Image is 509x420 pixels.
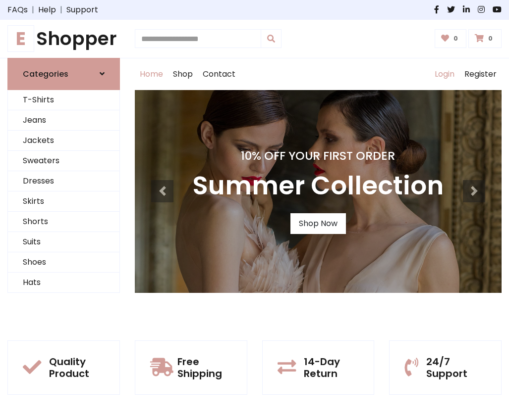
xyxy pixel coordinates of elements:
h5: Free Shipping [177,356,232,379]
h1: Shopper [7,28,120,50]
h5: Quality Product [49,356,105,379]
h4: 10% Off Your First Order [192,149,444,163]
span: | [28,4,38,16]
a: T-Shirts [8,90,119,110]
span: 0 [451,34,460,43]
a: Support [66,4,98,16]
a: Shop [168,58,198,90]
a: Shop Now [290,213,346,234]
a: Skirts [8,191,119,212]
h6: Categories [23,69,68,79]
a: Jeans [8,110,119,131]
a: Shoes [8,252,119,273]
span: 0 [486,34,495,43]
h5: 14-Day Return [304,356,359,379]
a: 0 [435,29,467,48]
a: Jackets [8,131,119,151]
a: Hats [8,273,119,293]
a: Dresses [8,171,119,191]
span: E [7,25,34,52]
a: Login [430,58,459,90]
a: Shorts [8,212,119,232]
a: 0 [468,29,502,48]
a: Suits [8,232,119,252]
a: Sweaters [8,151,119,171]
a: Help [38,4,56,16]
a: Home [135,58,168,90]
a: EShopper [7,28,120,50]
h5: 24/7 Support [426,356,486,379]
a: Categories [7,58,120,90]
span: | [56,4,66,16]
a: FAQs [7,4,28,16]
h3: Summer Collection [192,171,444,201]
a: Contact [198,58,240,90]
a: Register [459,58,502,90]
